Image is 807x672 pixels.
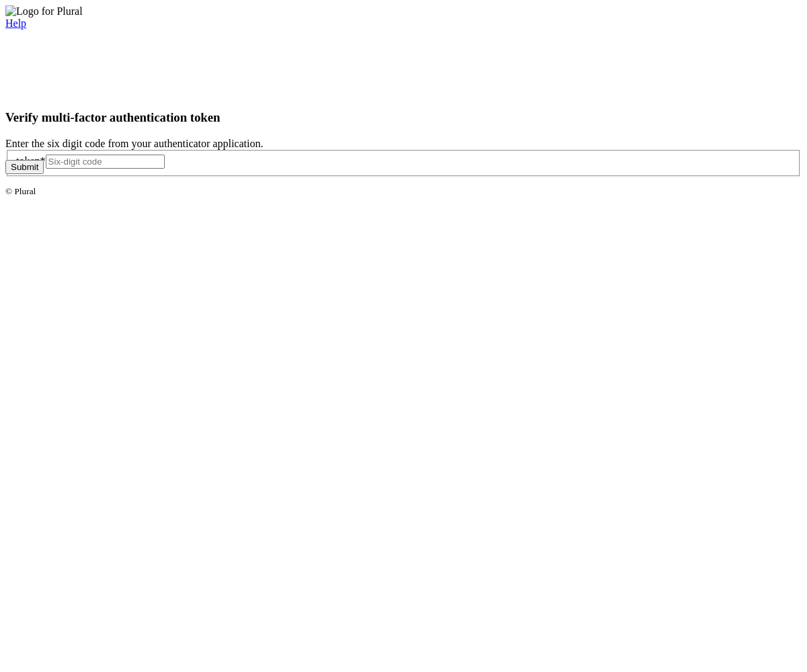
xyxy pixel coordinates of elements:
[5,5,83,17] img: Logo for Plural
[5,160,44,174] button: Submit
[16,155,46,167] label: token
[5,186,36,196] small: © Plural
[5,110,802,125] h3: Verify multi-factor authentication token
[46,155,165,169] input: Six-digit code
[5,138,802,150] div: Enter the six digit code from your authenticator application.
[5,17,26,29] a: Help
